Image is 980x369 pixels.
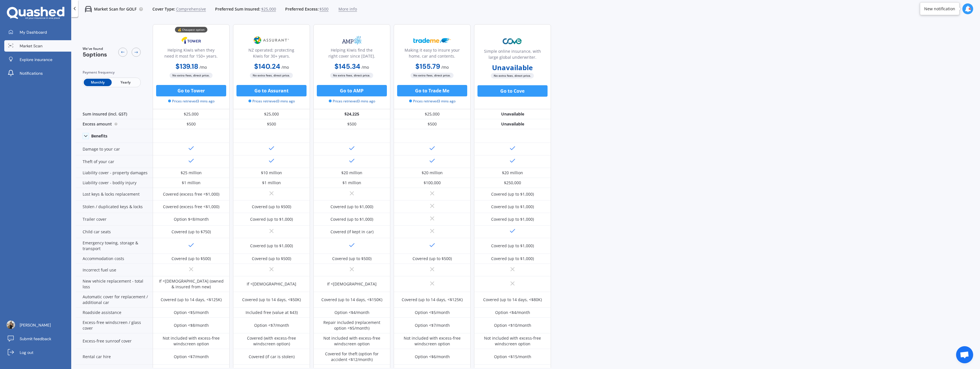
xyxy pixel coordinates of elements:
[199,64,207,70] span: / mo
[335,62,361,71] b: $145.34
[262,180,281,186] div: $1 million
[163,191,219,197] div: Covered (excess free <$1,000)
[254,62,280,71] b: $140.24
[413,256,452,261] div: Covered (up to $500)
[76,178,153,188] div: Liability cover - bodily injury
[342,180,361,186] div: $1 million
[362,64,369,70] span: / mo
[175,62,198,71] b: $139.18
[474,119,551,129] div: Unavailable
[76,213,153,226] div: Trailer cover
[76,155,153,168] div: Theft of your car
[168,99,215,104] span: Prices retrieved 3 mins ago
[491,73,534,78] span: No extra fees, direct price.
[76,318,153,333] div: Excess-free windscreen / glass cover
[20,43,42,49] span: Market Scan
[76,238,153,254] div: Emergency towing, storage & transport
[236,85,307,96] button: Go to Assurant
[495,310,530,315] div: Option <$4/month
[413,33,451,47] img: Trademe.webp
[442,64,449,70] span: / mo
[20,322,51,328] span: [PERSON_NAME]
[94,6,136,12] p: Market Scan for GOLF
[415,310,450,315] div: Option <$5/month
[4,68,71,79] a: Notifications
[76,109,153,119] div: Sum insured (incl. GST)
[319,6,328,12] span: $500
[491,216,534,222] div: Covered (up to $1,000)
[494,323,531,328] div: Option <$10/month
[76,264,153,276] div: Incorrect fuel use
[411,73,454,78] span: No extra fees, direct price.
[76,119,153,129] div: Excess amount
[394,109,471,119] div: $25,000
[76,200,153,213] div: Stolen / duplicated keys & locks
[494,354,531,360] div: Option <$15/month
[415,354,450,360] div: Option <$6/month
[85,6,92,13] img: car.f15378c7a67c060ca3f3.svg
[153,119,230,129] div: $500
[233,109,310,119] div: $25,000
[83,46,107,51] span: We've found
[158,47,225,61] div: Helping Kiwis when they need it most for 150+ years.
[330,216,373,222] div: Covered (up to $1,000)
[318,47,385,61] div: Helping Kiwis find the right cover since [DATE].
[20,29,47,35] span: My Dashboard
[502,170,523,176] div: $20 million
[4,347,71,358] a: Log out
[91,133,107,139] div: Benefits
[76,349,153,365] div: Rental car hire
[76,226,153,238] div: Child car seats
[163,204,219,210] div: Covered (excess free <$1,000)
[112,79,140,86] span: Yearly
[233,119,310,129] div: $500
[246,310,298,315] div: Included free (value at $43)
[76,276,153,292] div: New vehicle replacement - total loss
[215,6,260,12] span: Preferred Sum Insured:
[76,188,153,200] div: Lost keys & locks replacement
[261,170,282,176] div: $10 million
[238,47,305,61] div: NZ operated; protecting Kiwis for 30+ years.
[182,180,201,186] div: $1 million
[254,323,289,328] div: Option <$7/month
[84,79,112,86] span: Monthly
[157,335,225,347] div: Not included with excess-free windscreen option
[491,243,534,249] div: Covered (up to $1,000)
[174,323,209,328] div: Option <$8/month
[157,278,225,290] div: If <[DEMOGRAPHIC_DATA] (owned & insured from new)
[333,33,371,47] img: AMP.webp
[172,33,210,47] img: Tower.webp
[341,170,362,176] div: $20 million
[20,57,52,62] span: Explore insurance
[242,297,301,303] div: Covered (up to 14 days, <$50K)
[20,70,43,76] span: Notifications
[491,204,534,210] div: Covered (up to $1,000)
[338,6,357,12] span: More info
[330,73,373,78] span: No extra fees, direct price.
[478,335,547,347] div: Not included with excess-free windscreen option
[175,27,207,33] div: 💰 Cheapest option
[176,6,206,12] span: Comprehensive
[4,319,71,331] a: [PERSON_NAME]
[281,64,289,70] span: / mo
[318,335,386,347] div: Not included with excess-free windscreen option
[399,47,466,61] div: Making it easy to insure your home, car and contents.
[181,170,202,176] div: $25 million
[76,143,153,155] div: Damage to your car
[250,243,293,249] div: Covered (up to $1,000)
[394,119,471,129] div: $500
[317,85,387,96] button: Go to AMP
[261,6,276,12] span: $25,000
[504,180,521,186] div: $250,000
[494,34,531,48] img: Cove.webp
[424,180,441,186] div: $100,000
[483,297,542,303] div: Covered (up to 14 days, <$80K)
[253,33,290,47] img: Assurant.png
[329,99,375,104] span: Prices retrieved 3 mins ago
[76,292,153,308] div: Automatic cover for replacement / additional car
[174,216,209,222] div: Option $<8/month
[491,191,534,197] div: Covered (up to $1,000)
[76,254,153,264] div: Accommodation costs
[327,281,377,287] div: If <[DEMOGRAPHIC_DATA]
[171,256,211,261] div: Covered (up to $500)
